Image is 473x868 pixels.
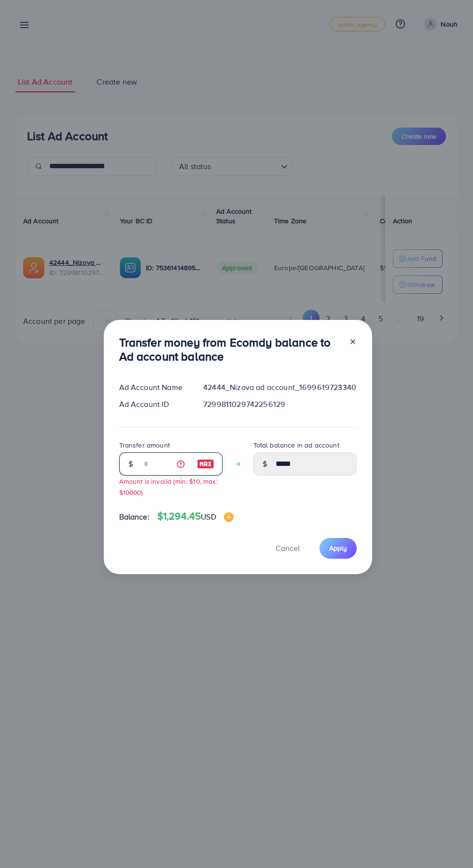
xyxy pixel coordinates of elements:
[195,399,364,410] div: 7299811029742256129
[276,543,300,553] span: Cancel
[432,825,466,861] iframe: Chat
[264,538,312,559] button: Cancel
[157,510,234,522] h4: $1,294.45
[195,382,364,393] div: 42444_Nizova ad account_1699619723340
[119,335,341,363] h3: Transfer money from Ecomdy balance to Ad account balance
[119,477,218,497] small: Amount is invalid (min: $10, max: $10000)
[111,399,196,410] div: Ad Account ID
[329,543,347,553] span: Apply
[201,511,216,522] span: USD
[111,382,196,393] div: Ad Account Name
[197,458,214,470] img: image
[224,512,234,522] img: image
[253,440,339,450] label: Total balance in ad account
[119,511,150,522] span: Balance:
[119,440,170,450] label: Transfer amount
[320,538,357,559] button: Apply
